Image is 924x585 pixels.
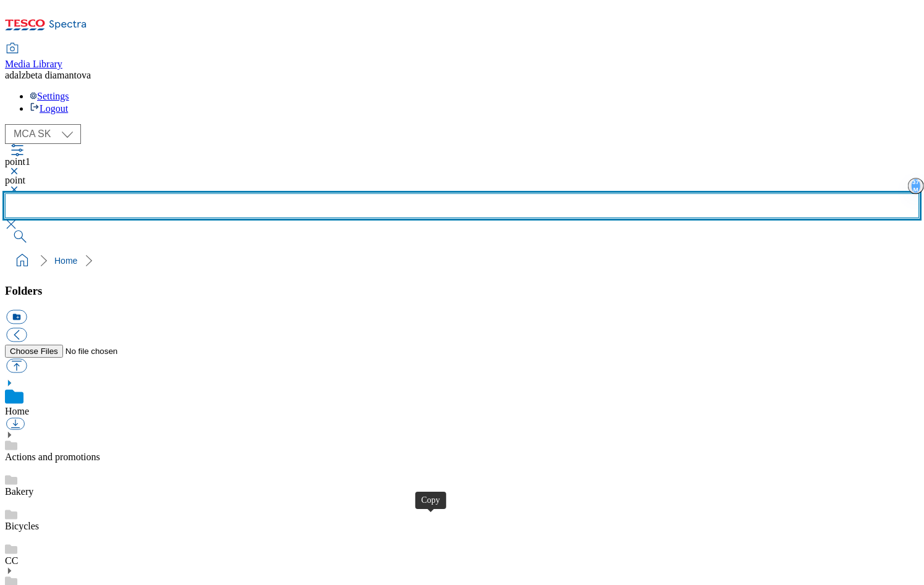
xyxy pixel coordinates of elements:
a: Home [54,256,77,266]
span: point [5,175,25,185]
a: Actions and promotions [5,452,100,462]
span: Media Library [5,59,62,69]
h3: Folders [5,284,919,298]
span: point1 [5,156,30,167]
a: Media Library [5,44,62,70]
a: Settings [30,91,69,101]
a: Logout [30,103,68,114]
a: Home [5,406,29,416]
a: Bakery [5,486,33,497]
nav: breadcrumb [5,249,919,272]
a: home [12,251,32,271]
span: alzbeta diamantova [14,70,91,80]
a: Bicycles [5,521,39,531]
span: ad [5,70,14,80]
a: CC [5,555,18,566]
